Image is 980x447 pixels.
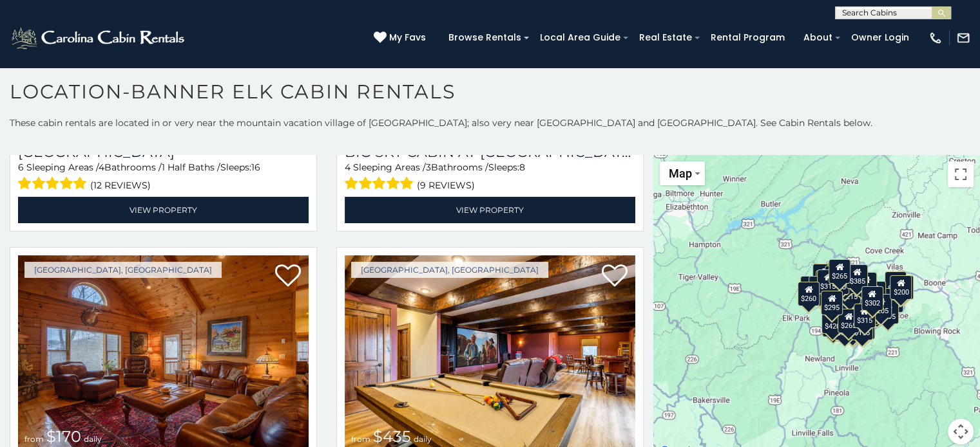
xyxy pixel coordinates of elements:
[821,291,843,315] div: $295
[838,309,860,333] div: $265
[812,264,834,288] div: $720
[84,434,102,444] span: daily
[928,31,943,45] img: phone-regular-white.png
[414,434,432,444] span: daily
[417,177,475,194] span: (9 reviews)
[870,294,892,318] div: $205
[389,31,426,44] span: My Favs
[345,161,635,194] div: Sleeping Areas / Bathrooms / Sleeps:
[162,161,220,173] span: 1 Half Baths /
[533,28,627,48] a: Local Area Guide
[660,161,705,185] button: Change map style
[90,177,151,194] span: (12 reviews)
[373,427,411,446] span: $435
[18,161,24,173] span: 6
[669,167,692,180] span: Map
[890,275,912,300] div: $200
[855,272,877,296] div: $190
[885,271,907,296] div: $410
[24,434,44,444] span: from
[374,31,429,45] a: My Favs
[948,161,974,187] button: Toggle fullscreen view
[956,31,970,45] img: mail-regular-white.png
[846,264,868,289] div: $385
[881,288,903,313] div: $485
[426,161,431,173] span: 3
[10,25,188,51] img: White-1-2.png
[251,161,260,173] span: 16
[18,197,309,223] a: View Property
[863,281,885,306] div: $615
[519,161,525,173] span: 8
[24,262,222,278] a: [GEOGRAPHIC_DATA], [GEOGRAPHIC_DATA]
[948,419,974,444] button: Map camera controls
[853,304,875,328] div: $315
[351,262,548,278] a: [GEOGRAPHIC_DATA], [GEOGRAPHIC_DATA]
[797,28,839,48] a: About
[821,309,843,334] div: $420
[704,28,791,48] a: Rental Program
[633,28,698,48] a: Real Estate
[442,28,528,48] a: Browse Rentals
[46,427,81,446] span: $170
[829,259,850,284] div: $265
[99,161,104,173] span: 4
[817,269,839,294] div: $315
[602,263,628,290] a: Add to favorites
[345,197,635,223] a: View Property
[345,161,351,173] span: 4
[877,300,899,324] div: $195
[275,263,301,290] a: Add to favorites
[891,275,913,300] div: $451
[861,286,883,311] div: $302
[798,282,820,306] div: $260
[845,28,916,48] a: Owner Login
[18,161,309,194] div: Sleeping Areas / Bathrooms / Sleeps:
[351,434,370,444] span: from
